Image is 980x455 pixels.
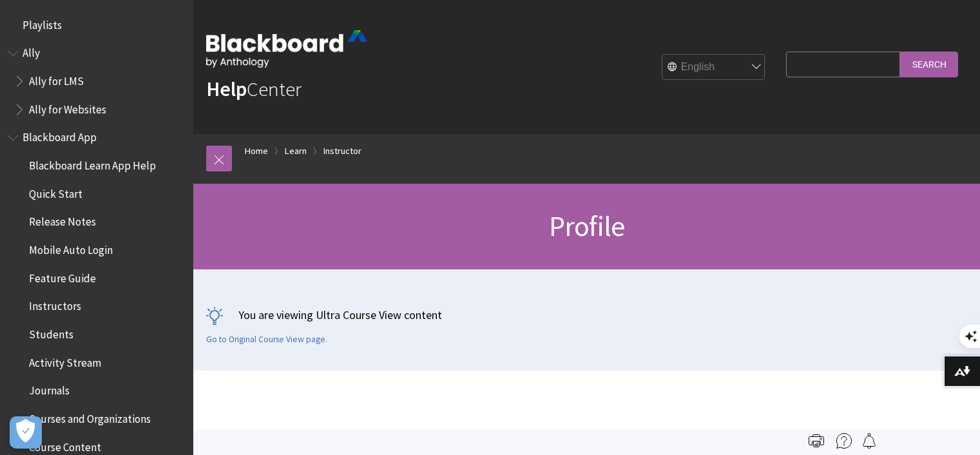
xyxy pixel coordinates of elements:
[8,14,186,36] nav: Book outline for Playlists
[29,70,84,88] span: Ally for LMS
[29,155,156,172] span: Blackboard Learn App Help
[29,408,151,425] span: Courses and Organizations
[29,267,96,285] span: Feature Guide
[323,143,361,159] a: Instructor
[29,324,73,341] span: Students
[900,52,958,77] input: Search
[29,239,113,257] span: Mobile Auto Login
[23,127,97,144] span: Blackboard App
[285,143,307,159] a: Learn
[10,416,42,449] button: Abrir preferências
[206,76,302,102] a: HelpCenter
[29,380,70,398] span: Journals
[206,30,367,68] img: Blackboard by Anthology
[29,436,101,454] span: Course Content
[549,208,624,244] span: Profile
[861,433,877,449] img: Follow this page
[23,14,62,32] span: Playlists
[8,43,186,121] nav: Book outline for Anthology Ally Help
[29,296,81,313] span: Instructors
[29,183,82,200] span: Quick Start
[809,433,824,449] img: Print
[206,76,247,102] strong: Help
[23,43,40,60] span: Ally
[206,307,967,323] p: You are viewing Ultra Course View content
[29,99,106,116] span: Ally for Websites
[29,352,101,369] span: Activity Stream
[206,427,776,454] span: View your profile
[29,211,96,229] span: Release Notes
[662,55,765,81] select: Site Language Selector
[245,143,268,159] a: Home
[206,334,327,345] a: Go to Original Course View page.
[836,433,852,449] img: More help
